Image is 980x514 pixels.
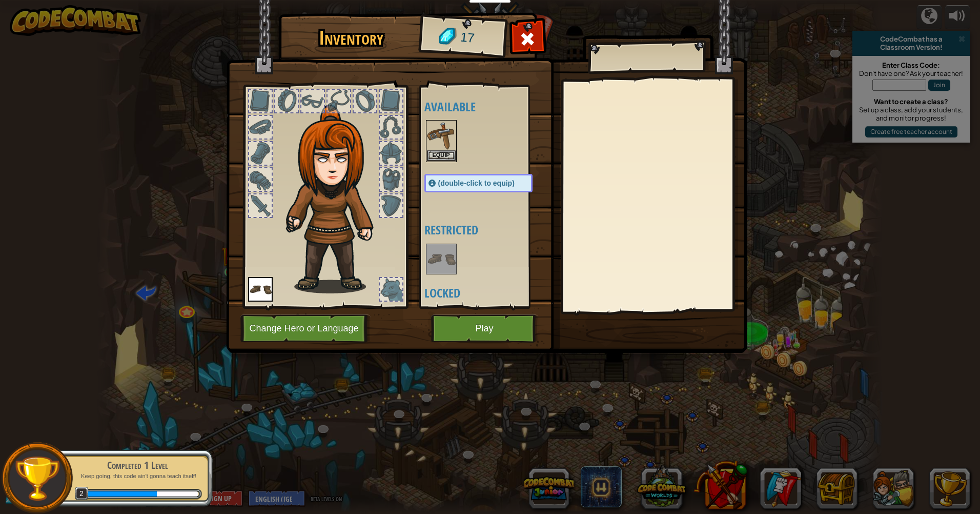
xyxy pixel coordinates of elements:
[427,121,456,150] img: portrait.png
[427,245,456,273] img: portrait.png
[459,28,475,48] span: 17
[73,472,202,480] p: Keep going, this code ain't gonna teach itself!
[14,455,60,502] img: trophy.png
[424,100,553,113] h4: Available
[240,314,371,343] button: Change Hero or Language
[424,286,553,300] h4: Locked
[281,105,392,293] img: hair_f2.png
[248,277,273,302] img: portrait.png
[438,179,515,187] span: (double-click to equip)
[431,314,538,343] button: Play
[73,458,202,472] div: Completed 1 Level
[286,27,417,49] h1: Inventory
[427,150,456,161] button: Equip
[75,487,89,501] span: 2
[424,223,553,236] h4: Restricted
